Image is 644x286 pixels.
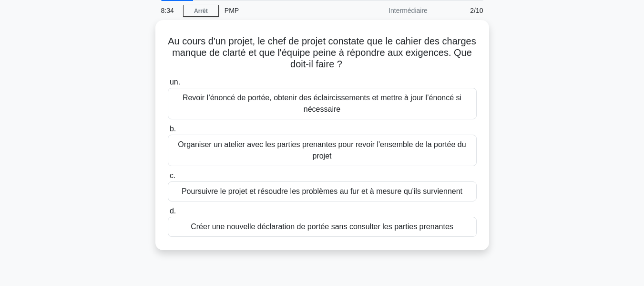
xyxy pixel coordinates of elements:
[170,78,180,86] font: un.
[170,207,176,215] font: d.
[168,36,476,69] font: Au cours d'un projet, le chef de projet constate que le cahier des charges manque de clarté et qu...
[178,140,466,160] font: Organiser un atelier avec les parties prenantes pour revoir l'ensemble de la portée du projet
[183,5,219,17] a: Arrêt
[194,8,208,14] font: Arrêt
[470,7,483,14] font: 2/10
[191,222,453,231] font: Créer une nouvelle déclaration de portée sans consulter les parties prenantes
[183,94,461,113] font: Revoir l’énoncé de portée, obtenir des éclaircissements et mettre à jour l’énoncé si nécessaire
[170,125,176,133] font: b.
[182,187,462,195] font: Poursuivre le projet et résoudre les problèmes au fur et à mesure qu'ils surviennent
[225,7,239,14] font: PMP
[170,171,175,180] font: c.
[161,7,174,14] font: 8:34
[388,7,428,14] font: Intermédiaire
